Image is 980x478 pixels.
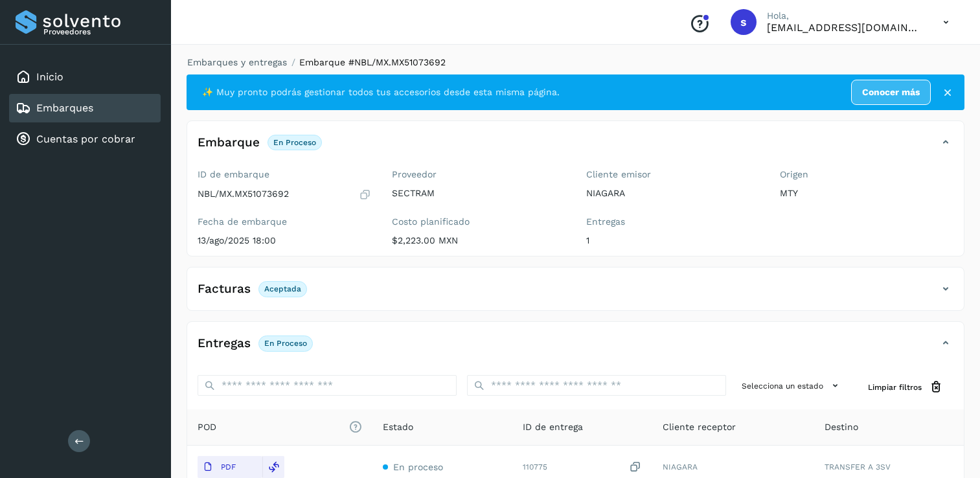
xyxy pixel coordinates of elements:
[523,420,583,434] span: ID de entrega
[198,169,371,180] label: ID de embarque
[780,188,953,199] p: MTY
[299,57,446,67] span: Embarque #NBL/MX.MX51073692
[43,27,155,36] p: Proveedores
[187,131,964,164] div: EmbarqueEn proceso
[586,216,760,227] label: Entregas
[383,420,413,434] span: Estado
[198,135,260,150] h4: Embarque
[202,85,560,99] span: ✨ Muy pronto podrás gestionar todos tus accesorios desde esta misma página.
[187,56,964,69] nav: breadcrumb
[851,80,931,105] a: Conocer más
[9,63,161,91] div: Inicio
[198,188,289,199] p: NBL/MX.MX51073692
[392,235,565,246] p: $2,223.00 MXN
[780,169,953,180] label: Origen
[221,462,236,472] p: PDF
[392,216,565,227] label: Costo planificado
[36,133,135,145] a: Cuentas por cobrar
[663,420,736,434] span: Cliente receptor
[868,381,922,393] span: Limpiar filtros
[198,420,362,434] span: POD
[36,102,93,114] a: Embarques
[9,125,161,154] div: Cuentas por cobrar
[858,375,953,399] button: Limpiar filtros
[767,10,922,21] p: Hola,
[198,282,251,297] h4: Facturas
[198,216,371,227] label: Fecha de embarque
[767,21,922,34] p: sectram23@gmail.com
[523,461,642,474] div: 110775
[586,235,760,246] p: 1
[825,420,858,434] span: Destino
[392,169,565,180] label: Proveedor
[586,169,760,180] label: Cliente emisor
[187,332,964,365] div: EntregasEn proceso
[36,71,63,83] a: Inicio
[736,375,847,396] button: Selecciona un estado
[262,456,284,478] div: Reemplazar POD
[198,336,251,351] h4: Entregas
[392,188,565,199] p: SECTRAM
[9,94,161,122] div: Embarques
[273,138,316,147] p: En proceso
[264,339,307,348] p: En proceso
[198,456,262,478] button: PDF
[264,284,301,293] p: Aceptada
[187,57,287,67] a: Embarques y entregas
[187,278,964,310] div: FacturasAceptada
[586,188,760,199] p: NIAGARA
[393,462,443,472] span: En proceso
[198,235,371,246] p: 13/ago/2025 18:00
